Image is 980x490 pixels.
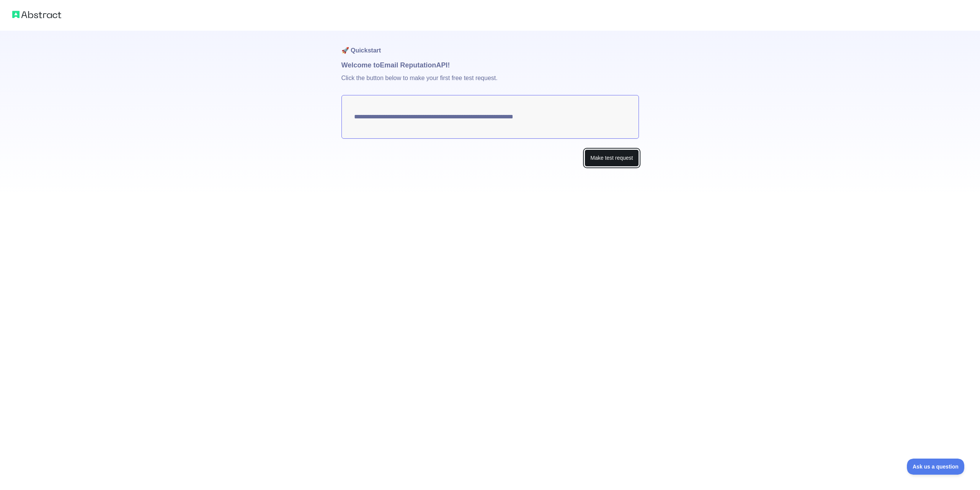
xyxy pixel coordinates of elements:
h1: Welcome to Email Reputation API! [341,60,639,70]
h1: 🚀 Quickstart [341,31,639,60]
p: Click the button below to make your first free test request. [341,70,639,95]
iframe: Toggle Customer Support [907,459,965,475]
img: Abstract logo [12,9,61,20]
button: Make test request [585,149,639,167]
